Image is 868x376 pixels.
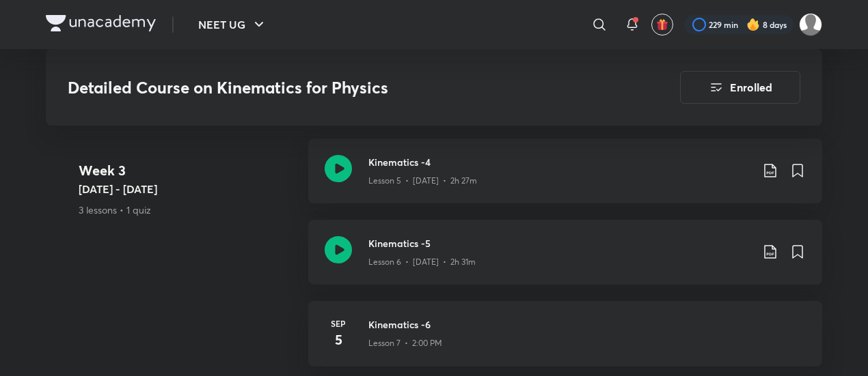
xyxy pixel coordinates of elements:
p: Lesson 7 • 2:00 PM [368,337,442,349]
a: Kinematics -4Lesson 5 • [DATE] • 2h 27m [308,139,822,220]
p: 3 lessons • 1 quiz [79,203,297,217]
a: Company Logo [46,15,156,35]
h3: Kinematics -5 [368,236,751,250]
h3: Kinematics -6 [368,317,806,332]
a: Kinematics -5Lesson 6 • [DATE] • 2h 31m [308,220,822,301]
img: streak [746,18,760,31]
button: Enrolled [680,71,800,104]
h3: Detailed Course on Kinematics for Physics [68,78,603,98]
img: Shristi Raj [799,13,822,36]
h6: Sep [325,317,352,330]
h4: Week 3 [79,160,297,181]
p: Lesson 5 • [DATE] • 2h 27m [368,175,477,187]
p: Lesson 6 • [DATE] • 2h 31m [368,256,476,268]
button: avatar [651,14,673,35]
img: avatar [656,18,668,31]
img: Company Logo [46,15,156,31]
h5: [DATE] - [DATE] [79,181,297,197]
h3: Kinematics -4 [368,155,751,169]
h4: 5 [325,330,352,350]
button: NEET UG [190,11,275,38]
